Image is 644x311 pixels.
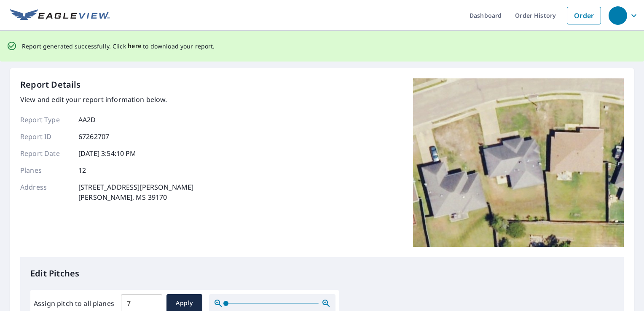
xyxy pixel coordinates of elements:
[22,41,215,51] p: Report generated successfully. Click to download your report.
[30,267,614,280] p: Edit Pitches
[10,9,110,22] img: EV Logo
[173,298,196,308] span: Apply
[20,115,71,125] p: Report Type
[20,182,71,202] p: Address
[78,182,193,202] p: [STREET_ADDRESS][PERSON_NAME] [PERSON_NAME], MS 39170
[128,41,142,51] button: here
[567,7,601,24] a: Order
[413,78,624,247] img: Top image
[78,131,109,142] p: 67262707
[20,78,81,91] p: Report Details
[20,148,71,158] p: Report Date
[78,148,137,158] p: [DATE] 3:54:10 PM
[78,115,96,125] p: AA2D
[20,131,71,142] p: Report ID
[20,165,71,175] p: Planes
[34,298,114,308] label: Assign pitch to all planes
[20,94,193,105] p: View and edit your report information below.
[78,165,86,175] p: 12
